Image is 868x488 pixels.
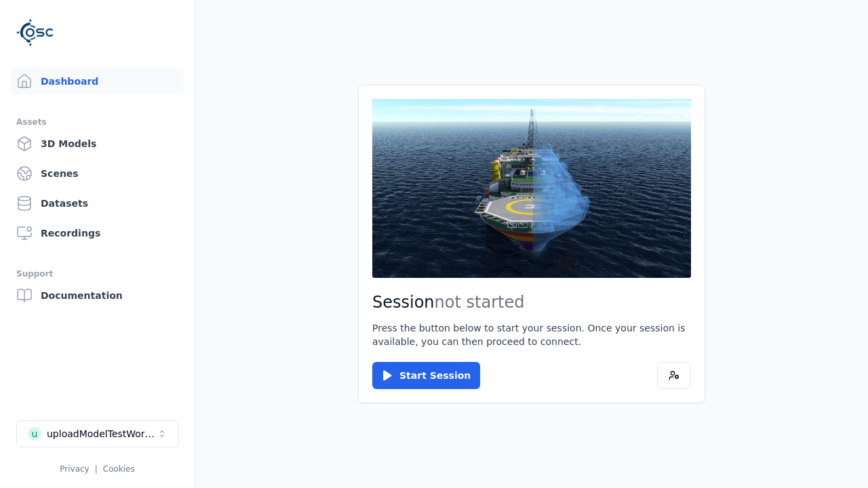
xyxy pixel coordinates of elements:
a: Scenes [11,160,184,187]
div: Support [16,266,178,282]
p: Press the button below to start your session. Once your session is available, you can then procee... [372,321,691,348]
button: Start Session [372,362,480,389]
span: not started [435,293,525,312]
img: Logo [16,14,54,52]
a: 3D Models [11,130,184,157]
a: Privacy [60,464,89,474]
h2: Session [372,291,691,313]
a: Dashboard [11,68,184,95]
a: Documentation [11,282,184,309]
div: Assets [16,114,178,130]
div: u [28,427,41,441]
a: Datasets [11,190,184,217]
button: Select a workspace [16,420,179,447]
a: Cookies [103,464,135,474]
div: uploadModelTestWorkspace [47,427,157,441]
span: | [95,464,98,474]
a: Recordings [11,220,184,247]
